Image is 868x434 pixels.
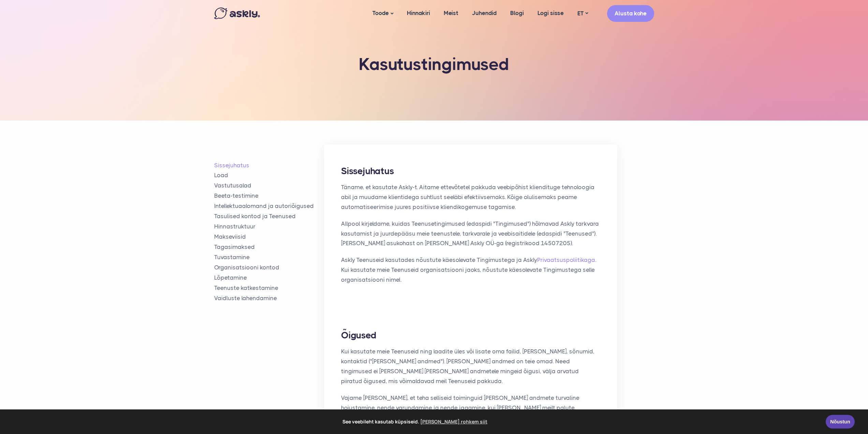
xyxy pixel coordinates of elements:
p: Täname, et kasutate Askly-t. Aitame ettevõtetel pakkuda veebipõhist kliendituge tehnoloogia abil ... [341,182,600,212]
a: Tagasimaksed [214,243,324,251]
img: Askly [214,8,260,19]
a: Privaatsuspoliitikaga [537,256,595,263]
span: See veebileht kasutab küpsiseid. [10,417,821,427]
a: Organisatsiooni kontod [214,264,324,271]
a: Sissejuhatus [214,162,324,169]
a: Makseviisid [214,233,324,241]
a: Hinnastruktuur [214,223,324,230]
a: Intellektuaalomand ja autoriõigused [214,202,324,210]
a: Tasulised kontod ja Teenused [214,212,324,220]
a: Nõustun [826,415,855,429]
a: Alusta kohe [607,5,654,22]
p: Kui kasutate meie Teenuseid ning laadite üles või lisate oma failid, [PERSON_NAME], sõnumid, kont... [341,347,600,386]
a: Teenuste katkestamine [214,284,324,292]
a: Lõpetamine [214,274,324,282]
a: Vaidluste lahendamine [214,294,324,302]
p: Allpool kirjeldame, kuidas Teenusetingimused (edaspidi "Tingimused") hõlmavad Askly tarkvara kasu... [341,219,600,249]
iframe: Askly chat [846,378,863,412]
p: Askly Teenuseid kasutades nõustute käesolevate Tingimustega ja Askly . Kui kasutate meie Teenusei... [341,255,600,285]
a: Vastutusalad [214,182,324,190]
h2: Sissejuhatus [341,165,600,177]
a: Load [214,171,324,179]
h2: Õigused [341,329,600,341]
a: ET [571,9,595,18]
h1: Kasutustingimused [327,55,542,74]
a: learn more about cookies [419,417,488,427]
a: Tuvastamine [214,253,324,261]
p: Vajame [PERSON_NAME], et teha selliseid toiminguid [PERSON_NAME] andmete turvaline hoiustamine, n... [341,393,600,413]
a: Beeta-testimine [214,192,324,200]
